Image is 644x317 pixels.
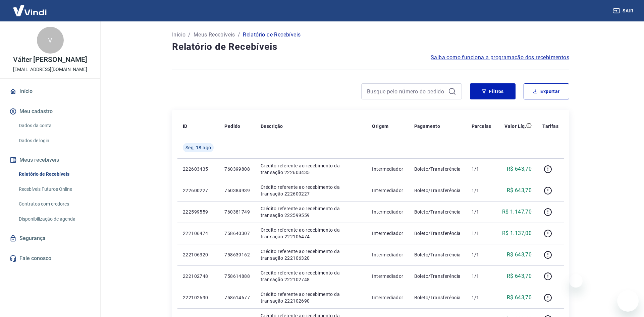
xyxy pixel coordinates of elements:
p: Crédito referente ao recebimento da transação 222102748 [261,269,361,283]
p: 758614677 [224,294,250,301]
p: Intermediador [372,273,403,280]
iframe: Fechar mensagem [569,274,583,288]
p: Valor Líq. [504,123,526,130]
span: Seg, 18 ago [185,144,211,151]
p: 222106320 [183,251,214,258]
p: R$ 643,70 [507,251,532,259]
p: Boleto/Transferência [414,230,461,237]
p: Crédito referente ao recebimento da transação 222106320 [261,248,361,261]
h4: Relatório de Recebíveis [172,40,569,54]
p: Intermediador [372,294,403,301]
p: 1/1 [472,230,491,237]
p: 758614888 [224,273,250,280]
p: 222102748 [183,273,214,280]
a: Início [172,31,185,39]
p: Boleto/Transferência [414,251,461,258]
button: Sair [612,5,636,17]
p: Tarifas [542,123,558,130]
p: 1/1 [472,294,491,301]
p: R$ 1.137,00 [502,229,532,237]
p: Boleto/Transferência [414,294,461,301]
p: 222600227 [183,187,214,194]
p: 222603435 [183,166,214,172]
p: Pagamento [414,123,440,130]
p: Parcelas [472,123,491,130]
p: Válter [PERSON_NAME] [13,56,87,63]
p: 760399808 [224,166,250,172]
p: / [188,31,191,39]
p: Intermediador [372,230,403,237]
p: 758640307 [224,230,250,237]
p: Boleto/Transferência [414,166,461,172]
a: Fale conosco [8,251,92,266]
p: Descrição [261,123,283,130]
p: 758639162 [224,251,250,258]
p: [EMAIL_ADDRESS][DOMAIN_NAME] [13,66,87,73]
p: 760381749 [224,209,250,215]
p: R$ 643,70 [507,186,532,194]
p: / [238,31,240,39]
a: Dados de login [16,134,92,148]
a: Recebíveis Futuros Online [16,182,92,196]
p: Crédito referente ao recebimento da transação 222603435 [261,162,361,176]
p: Crédito referente ao recebimento da transação 222102690 [261,291,361,304]
iframe: Botão para abrir a janela de mensagens [617,290,639,312]
p: 1/1 [472,273,491,280]
img: Vindi [8,0,52,21]
p: 222106474 [183,230,214,237]
a: Contratos com credores [16,197,92,211]
a: Dados da conta [16,119,92,133]
p: 1/1 [472,166,491,172]
input: Busque pelo número do pedido [367,86,445,96]
p: Pedido [224,123,240,130]
p: R$ 1.147,70 [502,208,532,216]
p: Boleto/Transferência [414,187,461,194]
p: 1/1 [472,251,491,258]
a: Relatório de Recebíveis [16,167,92,181]
a: Disponibilização de agenda [16,212,92,226]
div: V [37,27,64,54]
a: Início [8,84,92,99]
p: Boleto/Transferência [414,209,461,215]
p: Crédito referente ao recebimento da transação 222106474 [261,227,361,240]
p: R$ 643,70 [507,294,532,302]
a: Saiba como funciona a programação dos recebimentos [431,54,569,62]
button: Meu cadastro [8,104,92,119]
button: Meus recebíveis [8,153,92,167]
p: Intermediador [372,187,403,194]
p: 222102690 [183,294,214,301]
a: Meus Recebíveis [194,31,235,39]
p: 1/1 [472,209,491,215]
p: Crédito referente ao recebimento da transação 222600227 [261,184,361,197]
p: R$ 643,70 [507,165,532,173]
p: Relatório de Recebíveis [243,31,301,39]
p: Intermediador [372,251,403,258]
p: Intermediador [372,166,403,172]
p: Origem [372,123,388,130]
a: Segurança [8,231,92,246]
p: ID [183,123,187,130]
p: 222599559 [183,209,214,215]
p: 760384939 [224,187,250,194]
p: Crédito referente ao recebimento da transação 222599559 [261,205,361,219]
button: Filtros [470,83,516,99]
p: Boleto/Transferência [414,273,461,280]
p: Intermediador [372,209,403,215]
button: Exportar [524,83,569,99]
p: 1/1 [472,187,491,194]
p: R$ 643,70 [507,272,532,280]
